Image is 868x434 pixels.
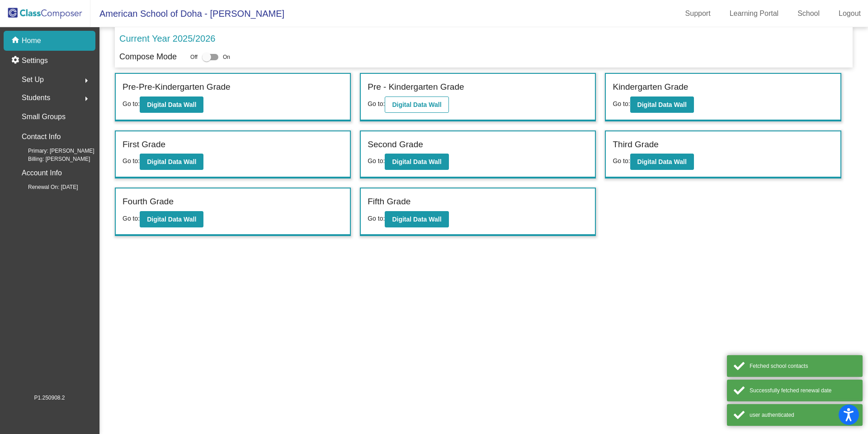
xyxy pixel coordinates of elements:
b: Digital Data Wall [147,158,196,165]
span: Go to: [368,100,385,107]
b: Digital Data Wall [392,216,441,223]
span: Primary: [PERSON_NAME] [14,147,94,155]
label: Kindergarten Grade [613,81,688,94]
button: Digital Data Wall [385,96,448,113]
button: Digital Data Wall [630,96,694,113]
p: Compose Mode [119,51,177,63]
b: Digital Data Wall [392,158,441,165]
mat-icon: arrow_right [81,75,92,86]
mat-icon: arrow_right [81,93,92,104]
p: Small Groups [22,111,66,123]
a: Logout [831,6,868,21]
label: Fifth Grade [368,195,410,208]
span: On [223,53,230,61]
a: Support [678,6,718,21]
span: Go to: [123,157,140,164]
p: Account Info [22,167,62,179]
button: Digital Data Wall [140,96,203,113]
p: Contact Info [22,130,61,143]
label: Fourth Grade [123,195,174,208]
span: Renewal On: [DATE] [14,183,78,191]
a: School [790,6,827,21]
button: Digital Data Wall [385,154,448,170]
b: Digital Data Wall [147,101,196,108]
span: Go to: [123,100,140,107]
div: Fetched school contacts [750,362,856,370]
button: Digital Data Wall [385,211,448,227]
span: Billing: [PERSON_NAME] [14,155,90,163]
b: Digital Data Wall [637,158,687,165]
label: Pre - Kindergarten Grade [368,81,464,94]
b: Digital Data Wall [392,101,441,108]
span: Students [22,92,50,104]
a: Learning Portal [722,6,786,21]
span: Go to: [613,157,630,164]
label: First Grade [123,138,165,151]
span: Go to: [368,215,385,222]
button: Digital Data Wall [140,211,203,227]
p: Settings [22,55,48,66]
span: Go to: [123,215,140,222]
div: user authenticated [750,411,856,419]
b: Digital Data Wall [147,216,196,223]
span: Go to: [368,157,385,164]
label: Second Grade [368,138,423,151]
p: Current Year 2025/2026 [119,32,215,45]
mat-icon: home [11,35,22,46]
div: Successfully fetched renewal date [750,386,856,395]
span: Go to: [613,100,630,107]
b: Digital Data Wall [637,101,687,108]
button: Digital Data Wall [630,154,694,170]
label: Pre-Pre-Kindergarten Grade [123,81,231,94]
p: Home [22,35,41,46]
span: American School of Doha - [PERSON_NAME] [90,6,284,21]
mat-icon: settings [11,55,22,66]
label: Third Grade [613,138,658,151]
span: Set Up [22,73,44,86]
button: Digital Data Wall [140,154,203,170]
span: Off [190,53,198,61]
